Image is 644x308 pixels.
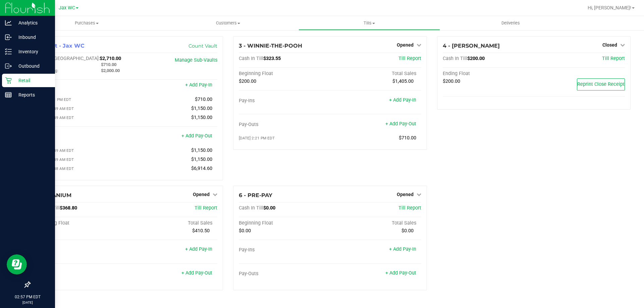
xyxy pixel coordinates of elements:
span: $0.00 [263,205,275,211]
span: $1,405.00 [392,78,414,84]
span: $1,150.00 [191,147,212,153]
a: + Add Pay-Out [385,121,416,127]
span: $6,914.60 [191,166,212,171]
div: Pay-Ins [239,98,330,104]
div: Total Sales [126,220,218,226]
span: $1,150.00 [191,106,212,111]
div: Ending Float [443,71,534,77]
a: + Add Pay-In [389,246,416,252]
a: Count Vault [189,43,217,49]
span: Closed [602,42,617,48]
span: $0.00 [239,228,251,234]
span: Cash In Till [443,56,467,61]
div: Pay-Outs [35,271,126,277]
inline-svg: Inbound [5,34,12,41]
span: $200.00 [467,56,485,61]
button: Reprint Close Receipt [577,78,625,90]
span: Opened [397,192,414,197]
span: Cash In [GEOGRAPHIC_DATA]: [35,56,100,61]
p: 02:57 PM EDT [3,294,52,300]
div: Pay-Ins [35,247,126,253]
inline-svg: Inventory [5,48,12,55]
span: $710.00 [195,97,212,102]
a: + Add Pay-Out [385,270,416,276]
p: Inventory [12,48,52,56]
div: Pay-Outs [239,122,330,128]
a: Manage Sub-Vaults [175,57,217,63]
span: 6 - PRE-PAY [239,192,272,198]
span: $2,710.00 [100,56,121,61]
a: + Add Pay-In [185,246,212,252]
div: Pay-Outs [35,134,126,140]
span: 1 - Vault - Jax WC [35,43,85,49]
inline-svg: Retail [5,77,12,84]
span: $2,000.00 [101,68,120,73]
span: $410.50 [192,228,210,234]
a: Till Report [398,56,421,61]
a: + Add Pay-In [185,82,212,88]
p: [DATE] [3,300,52,305]
span: $368.80 [60,205,77,211]
span: Opened [193,192,210,197]
a: Till Report [195,205,217,211]
div: Pay-Outs [239,271,330,277]
span: $710.00 [101,62,116,67]
span: $1,150.00 [191,115,212,120]
p: Inbound [12,33,52,41]
span: Cash In Till [239,205,263,211]
span: [DATE] 2:21 PM EDT [239,136,275,140]
span: $0.00 [401,228,414,234]
div: Beginning Float [35,220,126,226]
span: Reprint Close Receipt [577,81,625,87]
span: Jax WC [59,5,75,11]
p: Outbound [12,62,52,70]
p: Analytics [12,19,52,27]
inline-svg: Analytics [5,19,12,26]
div: Pay-Ins [239,247,330,253]
a: Deliveries [440,16,581,30]
a: + Add Pay-Out [181,133,212,139]
span: $323.55 [263,56,281,61]
iframe: Resource center [7,254,27,274]
a: + Add Pay-Out [181,270,212,276]
div: Beginning Float [239,220,330,226]
a: + Add Pay-In [389,97,416,103]
p: Retail [12,76,52,84]
a: Tills [299,16,440,30]
span: Customers [158,20,298,26]
p: Reports [12,91,52,99]
span: 4 - [PERSON_NAME] [443,43,500,49]
span: 3 - WINNIE-THE-POOH [239,43,302,49]
div: Pay-Ins [35,83,126,89]
div: Beginning Float [239,71,330,77]
span: $710.00 [399,135,416,141]
span: Purchases [16,20,157,26]
span: Tills [299,20,439,26]
span: $200.00 [239,78,256,84]
span: $1,150.00 [191,157,212,162]
inline-svg: Reports [5,91,12,98]
span: Cash In Till [239,56,263,61]
a: Till Report [602,56,625,61]
span: $200.00 [443,78,460,84]
span: Hi, [PERSON_NAME]! [588,5,631,10]
a: Customers [157,16,299,30]
span: Deliveries [492,20,529,26]
div: Total Sales [330,71,421,77]
div: Total Sales [330,220,421,226]
a: Till Report [398,205,421,211]
inline-svg: Outbound [5,63,12,69]
span: Opened [397,42,414,48]
a: Purchases [16,16,157,30]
